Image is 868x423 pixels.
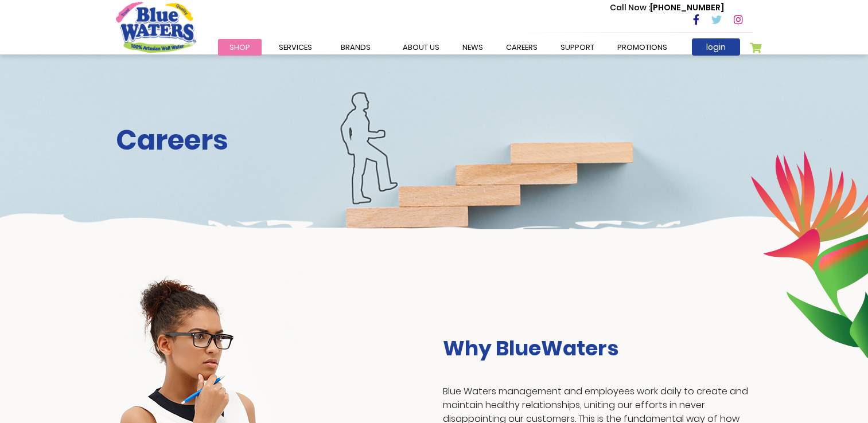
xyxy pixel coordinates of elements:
[692,38,740,56] a: login
[495,39,549,56] a: careers
[610,2,650,13] span: Call Now :
[116,124,753,157] h2: Careers
[341,42,371,53] span: Brands
[229,42,250,53] span: Shop
[610,2,724,14] p: [PHONE_NUMBER]
[279,42,312,53] span: Services
[116,2,196,52] a: store logo
[451,39,495,56] a: News
[443,336,753,361] h3: Why BlueWaters
[606,39,679,56] a: Promotions
[391,39,451,56] a: about us
[549,39,606,56] a: support
[750,151,868,358] img: career-intro-leaves.png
